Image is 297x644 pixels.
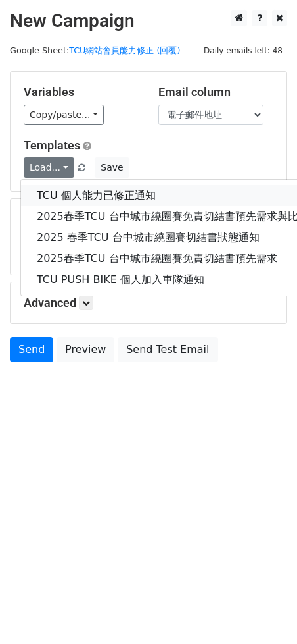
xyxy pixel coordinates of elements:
button: Save [95,157,129,178]
a: Load... [24,157,74,178]
a: Daily emails left: 48 [199,45,287,55]
a: TCU網站會員能力修正 (回覆) [69,45,180,55]
h2: New Campaign [10,10,287,32]
a: Preview [57,337,114,362]
h5: Advanced [24,296,273,310]
iframe: Chat Widget [231,581,297,644]
a: Send Test Email [118,337,217,362]
h5: Variables [24,85,139,99]
a: Templates [24,138,80,152]
a: Send [10,337,53,362]
h5: Email column [158,85,273,99]
span: Daily emails left: 48 [199,43,287,58]
small: Google Sheet: [10,45,180,55]
a: Copy/paste... [24,105,104,125]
